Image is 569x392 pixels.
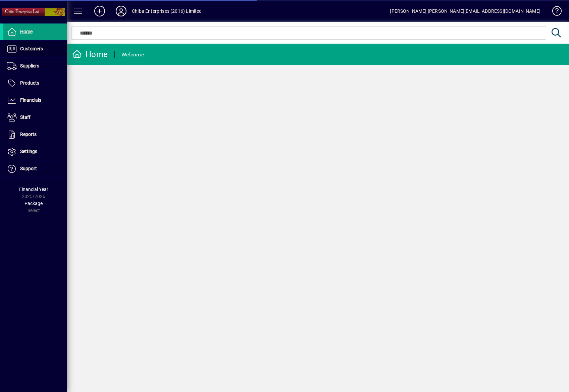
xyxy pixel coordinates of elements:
span: Customers [20,46,43,51]
span: Financials [20,97,41,103]
a: Customers [3,41,67,57]
div: Home [72,49,108,60]
button: Add [89,5,110,17]
span: Support [20,166,37,171]
span: Products [20,80,39,86]
a: Products [3,75,67,92]
span: Suppliers [20,63,39,68]
div: Chiba Enterprises (2016) Limited [132,6,202,16]
a: Support [3,160,67,177]
a: Financials [3,92,67,109]
a: Staff [3,109,67,126]
span: Staff [20,114,31,120]
span: Home [20,29,33,34]
a: Reports [3,126,67,143]
span: Package [24,201,43,206]
span: Reports [20,132,37,137]
div: [PERSON_NAME] [PERSON_NAME][EMAIL_ADDRESS][DOMAIN_NAME] [390,6,540,16]
a: Knowledge Base [547,1,561,23]
button: Profile [110,5,132,17]
a: Suppliers [3,58,67,75]
span: Settings [20,149,37,154]
span: Financial Year [19,187,48,192]
a: Settings [3,143,67,160]
div: Welcome [121,49,144,60]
